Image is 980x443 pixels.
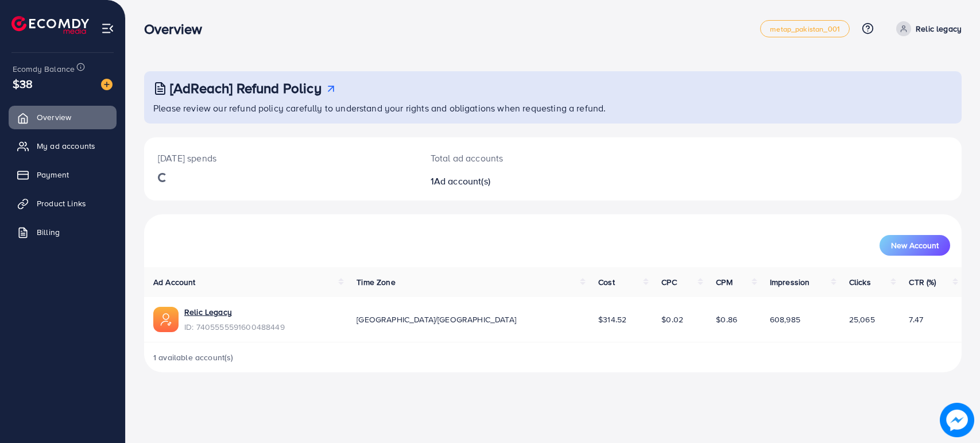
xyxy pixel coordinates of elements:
a: Relic legacy [892,21,962,36]
h3: [AdReach] Refund Policy [170,80,321,97]
span: $38 [13,75,33,92]
a: Billing [9,221,117,244]
span: 25,065 [849,314,875,325]
img: image [101,79,113,90]
h3: Overview [144,21,211,37]
span: ID: 7405555591600488449 [184,321,285,333]
a: metap_pakistan_001 [760,20,850,37]
span: Billing [37,226,60,238]
span: Impression [770,276,810,288]
span: Ad account(s) [434,175,490,187]
p: Please review our refund policy carefully to understand your rights and obligations when requesti... [153,101,955,115]
span: CPC [661,276,676,288]
span: Clicks [849,276,871,288]
p: Relic legacy [916,22,962,36]
a: Payment [9,163,117,186]
span: $314.52 [598,314,626,325]
p: [DATE] spends [158,151,403,165]
span: Ad Account [153,276,196,288]
span: CTR (%) [909,276,936,288]
a: Overview [9,106,117,129]
span: Time Zone [357,276,395,288]
img: image [940,403,974,437]
span: Product Links [37,198,86,209]
span: [GEOGRAPHIC_DATA]/[GEOGRAPHIC_DATA] [357,314,516,325]
p: Total ad accounts [431,151,607,165]
img: ic-ads-acc.e4c84228.svg [153,307,179,332]
span: New Account [891,241,939,249]
span: Payment [37,169,69,180]
span: metap_pakistan_001 [770,25,840,33]
img: menu [101,22,114,35]
span: CPM [716,276,732,288]
button: New Account [880,235,950,256]
span: My ad accounts [37,140,95,152]
span: $0.02 [661,314,683,325]
a: Relic Legacy [184,306,285,318]
a: My ad accounts [9,134,117,157]
h2: 1 [431,176,607,187]
img: logo [11,16,89,34]
a: Product Links [9,192,117,215]
span: Ecomdy Balance [13,63,75,75]
span: Overview [37,111,71,123]
span: 7.47 [909,314,923,325]
span: Cost [598,276,615,288]
span: 1 available account(s) [153,352,234,363]
span: $0.86 [716,314,737,325]
span: 608,985 [770,314,800,325]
